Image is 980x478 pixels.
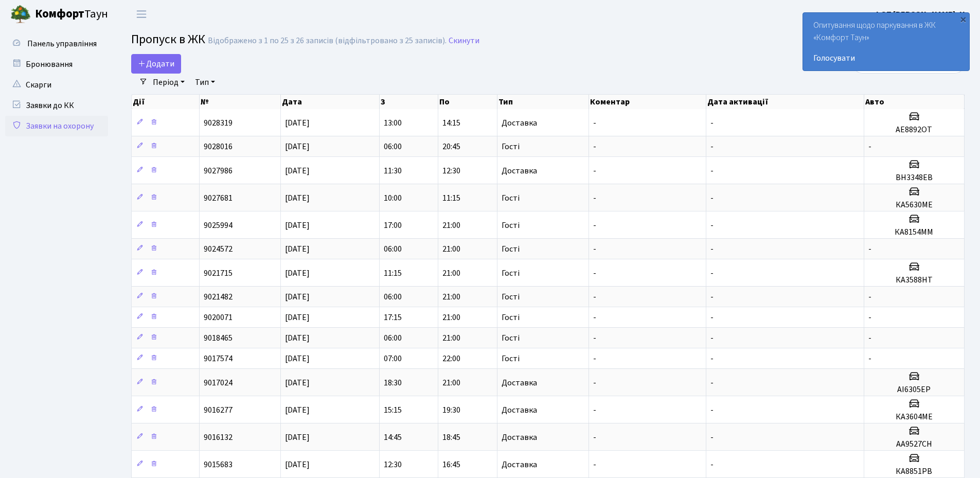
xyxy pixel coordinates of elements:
span: - [593,268,596,279]
span: 11:15 [442,192,460,204]
a: ФОП [PERSON_NAME]. Н. [874,8,968,21]
span: - [710,268,714,279]
span: 9020071 [204,312,233,323]
div: Відображено з 1 по 25 з 26 записів (відфільтровано з 25 записів). [208,36,447,46]
span: 9017024 [204,377,233,388]
span: - [710,243,714,255]
span: Гості [502,194,520,202]
span: [DATE] [285,353,310,364]
span: - [868,332,871,344]
h5: ВН3348ЕВ [868,173,960,183]
span: Гості [502,221,520,229]
span: 9028016 [204,141,233,152]
th: Тип [497,95,589,109]
h5: КА3604МЕ [868,412,960,422]
span: - [710,220,714,231]
a: Заявки до КК [5,95,108,116]
span: Гості [502,293,520,301]
span: Гості [502,355,520,363]
button: Переключити навігацію [129,6,154,23]
span: 13:00 [384,117,402,129]
th: Авто [864,95,965,109]
span: 21:00 [442,332,460,344]
span: - [710,459,714,470]
span: 9021715 [204,268,233,279]
img: logo.png [10,4,31,25]
span: - [593,332,596,344]
span: Додати [138,58,174,69]
h5: КА8851РВ [868,467,960,476]
span: [DATE] [285,291,310,303]
span: - [710,141,714,152]
th: З [380,95,438,109]
span: 11:15 [384,268,402,279]
span: 9015683 [204,459,233,470]
span: 06:00 [384,332,402,344]
span: Доставка [502,167,537,175]
span: 06:00 [384,141,402,152]
a: Період [149,74,189,91]
span: 21:00 [442,377,460,388]
th: Дії [132,95,200,109]
b: ФОП [PERSON_NAME]. Н. [874,9,968,20]
span: Доставка [502,406,537,414]
span: Доставка [502,461,537,469]
span: 21:00 [442,268,460,279]
span: - [593,404,596,416]
h5: КА3588НТ [868,275,960,285]
a: Голосувати [813,52,959,64]
span: 12:30 [384,459,402,470]
span: - [593,312,596,323]
span: - [710,312,714,323]
span: - [593,220,596,231]
span: 9027681 [204,192,233,204]
a: Скарги [5,75,108,95]
span: - [593,141,596,152]
span: Гості [502,143,520,151]
span: - [593,353,596,364]
span: 9024572 [204,243,233,255]
span: - [710,291,714,303]
span: 9021482 [204,291,233,303]
span: [DATE] [285,377,310,388]
span: 9027986 [204,165,233,176]
span: [DATE] [285,312,310,323]
a: Скинути [449,36,479,46]
h5: КА8154ММ [868,227,960,237]
a: Тип [191,74,219,91]
span: 21:00 [442,291,460,303]
span: - [593,432,596,443]
span: 18:45 [442,432,460,443]
span: - [593,117,596,129]
th: № [200,95,281,109]
span: 20:45 [442,141,460,152]
span: 16:45 [442,459,460,470]
span: - [868,243,871,255]
span: 07:00 [384,353,402,364]
div: × [958,14,968,24]
div: Опитування щодо паркування в ЖК «Комфорт Таун» [803,13,969,70]
th: Дата активації [706,95,864,109]
span: 9017574 [204,353,233,364]
span: 15:15 [384,404,402,416]
b: Комфорт [35,6,84,22]
span: 9016132 [204,432,233,443]
span: Гості [502,269,520,277]
span: [DATE] [285,220,310,231]
span: - [710,332,714,344]
span: 19:30 [442,404,460,416]
h5: КА5630МЕ [868,200,960,210]
span: 9016277 [204,404,233,416]
span: 12:30 [442,165,460,176]
span: [DATE] [285,117,310,129]
span: - [593,377,596,388]
span: Доставка [502,119,537,127]
span: Доставка [502,433,537,441]
span: 21:00 [442,312,460,323]
h5: АА9527СН [868,439,960,449]
th: Коментар [589,95,706,109]
span: 18:30 [384,377,402,388]
span: - [593,243,596,255]
span: 06:00 [384,243,402,255]
span: Доставка [502,379,537,387]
